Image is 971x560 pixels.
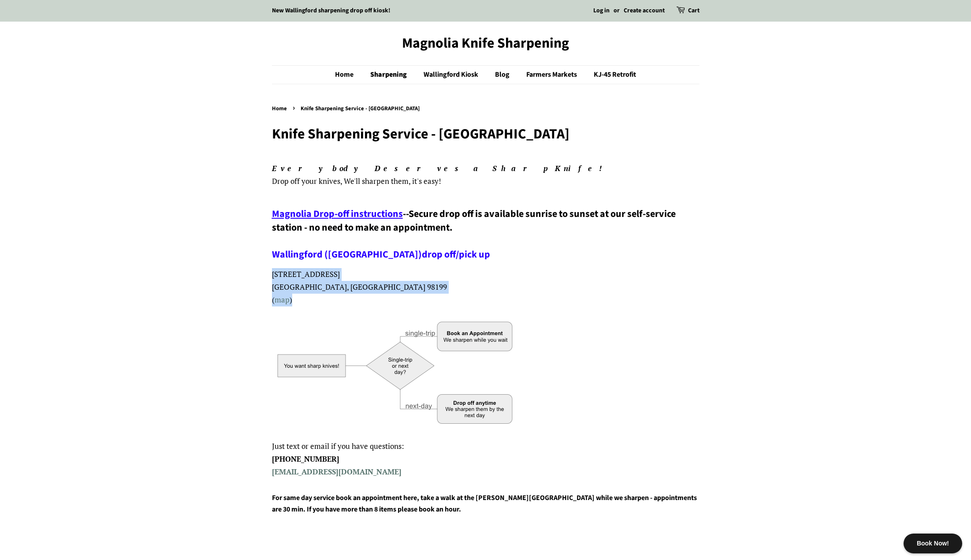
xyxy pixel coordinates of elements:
[275,295,290,305] a: map
[272,6,391,15] a: New Wallingford sharpening drop off kiosk!
[272,176,340,186] span: Drop off your knives
[272,207,403,221] a: Magnolia Drop-off instructions
[272,269,447,305] span: [STREET_ADDRESS] [GEOGRAPHIC_DATA], [GEOGRAPHIC_DATA] 98199 ( )
[417,66,487,84] a: Wallingford Kiosk
[272,105,289,112] a: Home
[624,6,665,15] a: Create account
[272,247,422,261] a: Wallingford ([GEOGRAPHIC_DATA])
[272,126,699,142] h1: Knife Sharpening Service - [GEOGRAPHIC_DATA]
[293,102,297,113] span: ›
[272,163,610,173] em: Everybody Deserves a Sharp Knife!
[904,534,962,553] div: Book Now!
[488,66,518,84] a: Blog
[301,105,422,112] span: Knife Sharpening Service - [GEOGRAPHIC_DATA]
[688,6,699,16] a: Cart
[587,66,636,84] a: KJ-45 Retrofit
[593,6,610,15] a: Log in
[364,66,416,84] a: Sharpening
[272,207,676,261] span: Secure drop off is available sunrise to sunset at our self-service station - no need to make an a...
[272,493,699,515] h4: For same day service book an appointment here, take a walk at the [PERSON_NAME][GEOGRAPHIC_DATA] ...
[614,6,620,16] li: or
[422,247,490,261] a: drop off/pick up
[272,104,699,114] nav: breadcrumbs
[272,162,699,188] p: , We'll sharpen them, it's easy!
[335,66,362,84] a: Home
[272,35,699,52] a: Magnolia Knife Sharpening
[272,454,404,477] strong: [PHONE_NUMBER]
[272,467,402,477] a: [EMAIL_ADDRESS][DOMAIN_NAME]
[403,207,409,221] span: --
[520,66,586,84] a: Farmers Markets
[272,440,699,478] p: Just text or email if you have questions:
